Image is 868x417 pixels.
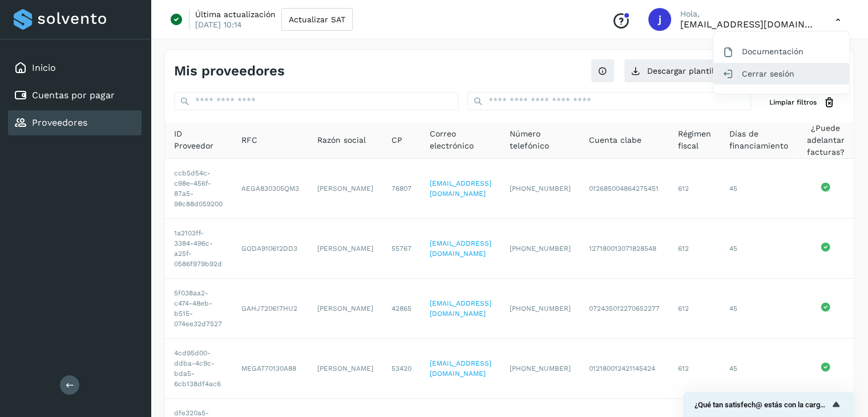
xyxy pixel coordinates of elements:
[713,41,849,62] div: Documentación
[8,55,142,81] div: Inicio
[695,400,829,409] span: ¿Qué tan satisfech@ estás con la carga de tus proveedores?
[8,83,142,108] div: Cuentas por pagar
[32,117,87,128] a: Proveedores
[8,110,142,135] div: Proveedores
[32,62,56,73] a: Inicio
[32,90,115,101] a: Cuentas por pagar
[695,398,843,411] button: Mostrar encuesta - ¿Qué tan satisfech@ estás con la carga de tus proveedores?
[713,63,849,85] div: Cerrar sesión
